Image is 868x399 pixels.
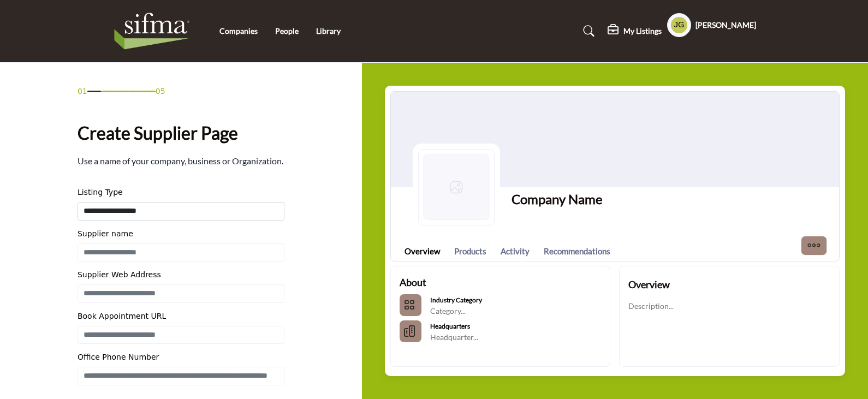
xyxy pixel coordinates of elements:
[78,228,133,240] label: Supplier name
[501,245,530,258] a: Activity
[391,92,840,187] img: Cover Image
[430,322,470,330] b: Headquarters
[667,13,691,37] button: Show hide supplier dropdown
[78,311,166,322] label: Book Appointment URL
[112,9,197,53] img: site Logo
[78,187,123,198] label: Listing Type
[628,301,674,312] p: Description...
[78,367,284,385] input: Enter Office Phone Number Include country code e.g. +1.987.654.3210
[400,320,421,342] button: HeadQuarters
[78,120,238,146] h1: Create Supplier Page
[78,86,87,97] span: 01
[156,86,165,97] span: 05
[430,296,482,304] b: Industry Category
[400,294,421,316] button: Categories List
[544,245,610,258] a: Recommendations
[623,26,662,36] h5: My Listings
[275,26,299,35] a: People
[78,284,284,303] input: Enter Supplier Web Address
[78,352,159,363] label: Office Phone Number
[628,277,670,292] h2: Overview
[400,275,426,290] h2: About
[430,332,478,343] p: Headquarter...
[801,236,827,255] button: More Options
[608,25,662,38] div: My Listings
[78,269,161,281] label: Supplier Web Address
[695,20,756,31] h5: [PERSON_NAME]
[78,243,284,262] input: Enter Supplier name
[418,149,495,225] img: Logo
[573,22,602,40] a: Search
[454,245,486,258] a: Products
[430,306,482,317] p: Category...
[219,26,258,35] a: Companies
[405,245,440,258] a: Overview
[78,154,283,168] p: Use a name of your company, business or Organization.
[512,189,603,209] h1: Company Name
[316,26,341,35] a: Library
[78,326,284,344] input: Enter Book Appointment URL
